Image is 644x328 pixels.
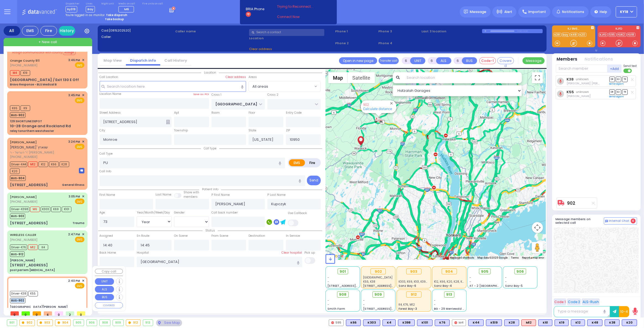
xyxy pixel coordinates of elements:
label: KJ EMS... [552,27,595,31]
div: BLS [468,319,484,326]
div: Year/Month/Week/Day [137,210,172,215]
label: Medic on call [118,2,136,6]
label: Night unit [101,2,114,6]
span: [PHONE_NUMBER] [10,199,37,204]
span: 3:24 PM [69,140,80,144]
div: EMS [22,26,38,36]
div: [GEOGRAPHIC_DATA][PERSON_NAME] [10,305,68,309]
a: Call History [160,58,191,63]
small: Share with [183,190,199,194]
label: Save as POI [193,92,209,96]
label: P First Name [211,193,230,197]
span: You're logged in as monitor. [66,13,105,17]
a: FD62 [617,33,626,37]
a: Connect Now [277,14,321,19]
button: Assign [63,50,76,55]
button: Code 1 [554,298,566,305]
label: Call Type [100,152,113,156]
span: Call type [201,146,219,150]
label: Dispatcher [66,2,79,6]
span: - [328,298,329,303]
span: Driver-K38 [10,291,27,296]
label: Last Name [156,192,171,197]
span: 913 [446,292,452,297]
div: Bravo Response - BLS Medical B [10,82,57,87]
span: ✕ [82,232,84,237]
label: From Scene [211,234,228,238]
a: bay [562,33,570,37]
label: Location Name [100,92,121,96]
button: Copy call [95,269,123,274]
span: - [505,280,507,284]
span: Alert [504,9,512,14]
label: Cross 2 [267,93,278,97]
div: BLS [555,319,569,326]
label: City [100,128,105,133]
label: On Scene [174,234,188,238]
span: Smith Farm [328,307,345,311]
span: EMS [75,98,84,103]
span: Assign communicator with county [12,50,62,54]
div: BLS [504,319,519,326]
span: BUS-912 [10,251,25,257]
a: Map View [99,58,126,63]
div: 903 [406,269,421,275]
span: Phone 3 [378,29,420,34]
span: - [363,298,365,303]
button: COVERED [95,302,123,308]
span: M4 [10,70,20,76]
div: 10-28 Orange and Rockland Rd [10,123,71,129]
span: 909 [374,292,382,297]
span: M12 [28,162,38,167]
span: ✕ [82,278,84,283]
div: BLS [398,319,415,326]
a: 902 [363,103,369,107]
a: Open in new page [339,57,377,64]
span: [PHONE_NUMBER] [10,63,37,67]
div: BLS [363,319,380,326]
input: Search hospital [137,257,302,267]
span: TR [622,77,628,82]
span: Notifications [562,9,584,14]
label: Apt [174,111,179,115]
span: Driver-K398 [10,207,29,212]
button: BUS [462,57,477,64]
a: Calculate distance [363,107,392,111]
span: - [505,275,507,280]
label: Fire units on call [142,2,163,6]
div: 902 [20,320,35,326]
span: SO [616,77,621,82]
img: message-box.svg [79,168,84,173]
span: 3:46 PM [69,58,80,62]
span: BUS-902 [10,298,25,303]
span: Forest Bay-3 [399,307,417,311]
label: Gender [174,210,185,215]
span: K4 [38,244,48,250]
label: State [249,128,256,133]
span: Trying to Reconnect... [277,4,321,9]
label: Last 3 location [421,29,482,34]
input: Search member [556,64,607,73]
h5: Message members on selected call [556,217,604,225]
div: 904 [55,320,71,326]
span: Location [201,71,219,75]
div: 912 [126,320,141,326]
span: + New call [38,39,57,45]
div: relay tonorthern westchester [10,129,54,133]
span: [PHONE_NUMBER] [10,238,37,242]
span: [0815202520] [109,28,131,33]
button: +Add [607,64,622,73]
span: - [470,275,471,280]
div: BLS [417,319,433,326]
label: Areas [249,75,257,79]
span: 906 [516,269,524,274]
span: BUS-902 [10,112,25,118]
div: BLS [587,319,602,326]
div: 905 [73,320,84,326]
a: 595 [608,33,616,37]
label: Destination [249,234,265,238]
div: General Illness [62,183,84,187]
span: [PERSON_NAME]' שווארץ [10,145,48,150]
button: Map camera controls [532,222,543,233]
span: 0 [11,311,19,316]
